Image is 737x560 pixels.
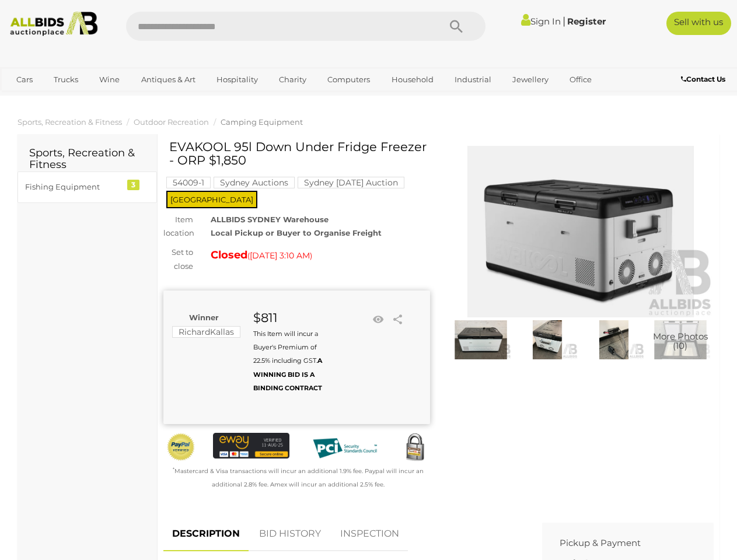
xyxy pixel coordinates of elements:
span: ( ) [247,251,312,260]
a: Household [384,70,441,89]
img: Allbids.com.au [5,12,103,36]
a: Computers [320,70,378,89]
strong: ALLBIDS SYDNEY Warehouse [211,215,329,224]
div: 3 [127,180,139,190]
span: | [563,15,565,27]
a: Sydney [DATE] Auction [298,178,404,187]
a: Outdoor Recreation [134,117,209,127]
small: Mastercard & Visa transactions will incur an additional 1.9% fee. Paypal will incur an additional... [173,467,424,488]
strong: Closed [211,249,247,261]
span: More Photos (10) [653,331,708,351]
a: Contact Us [681,73,728,86]
h2: Sports, Recreation & Fitness [29,148,145,171]
img: Official PayPal Seal [166,433,195,461]
img: PCI DSS compliant [307,433,383,463]
img: Secured by Rapid SSL [400,433,429,462]
li: Watch this item [369,311,387,328]
a: INSPECTION [331,517,408,551]
a: DESCRIPTION [163,517,249,551]
a: Charity [271,70,314,89]
b: Winner [189,313,219,322]
img: eWAY Payment Gateway [213,433,289,458]
a: Sports, Recreation & Fitness [18,117,122,127]
strong: Local Pickup or Buyer to Organise Freight [211,228,382,237]
b: Contact Us [681,75,725,83]
a: Hospitality [209,70,266,89]
mark: RichardKallas [172,326,240,338]
button: Search [427,12,485,41]
a: Sydney Auctions [214,178,295,187]
div: Fishing Equipment [25,180,121,194]
a: More Photos(10) [650,320,711,359]
mark: Sydney [DATE] Auction [298,177,404,188]
a: Office [562,70,599,89]
a: [GEOGRAPHIC_DATA] [54,89,152,108]
a: Sports [9,89,48,108]
strong: $811 [253,310,278,325]
a: BID HISTORY [250,517,330,551]
img: EVAKOOL 95l Down Under Fridge Freezer - ORP $1,850 [517,320,578,359]
a: Wine [92,70,127,89]
a: Trucks [46,70,86,89]
span: [GEOGRAPHIC_DATA] [166,191,257,208]
img: EVAKOOL 95l Down Under Fridge Freezer - ORP $1,850 [450,320,511,359]
mark: Sydney Auctions [214,177,295,188]
a: Camping Equipment [221,117,303,127]
a: Sign In [521,16,561,27]
a: Cars [9,70,40,89]
a: Jewellery [505,70,556,89]
a: Register [567,16,606,27]
div: Set to close [155,246,202,273]
img: EVAKOOL 95l Down Under Fridge Freezer - ORP $1,850 [584,320,644,359]
div: Item location [155,213,202,240]
a: Industrial [447,70,499,89]
h1: EVAKOOL 95l Down Under Fridge Freezer - ORP $1,850 [169,140,427,167]
b: A WINNING BID IS A BINDING CONTRACT [253,356,322,392]
a: Antiques & Art [134,70,203,89]
a: 54009-1 [166,178,211,187]
a: Fishing Equipment 3 [18,171,157,202]
img: EVAKOOL 95l Down Under Fridge Freezer - ORP $1,850 [650,320,711,359]
mark: 54009-1 [166,177,211,188]
a: Sell with us [666,12,731,35]
span: [DATE] 3:10 AM [250,250,310,261]
small: This Item will incur a Buyer's Premium of 22.5% including GST. [253,330,322,393]
img: EVAKOOL 95l Down Under Fridge Freezer - ORP $1,850 [448,146,714,317]
h2: Pickup & Payment [560,538,679,548]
